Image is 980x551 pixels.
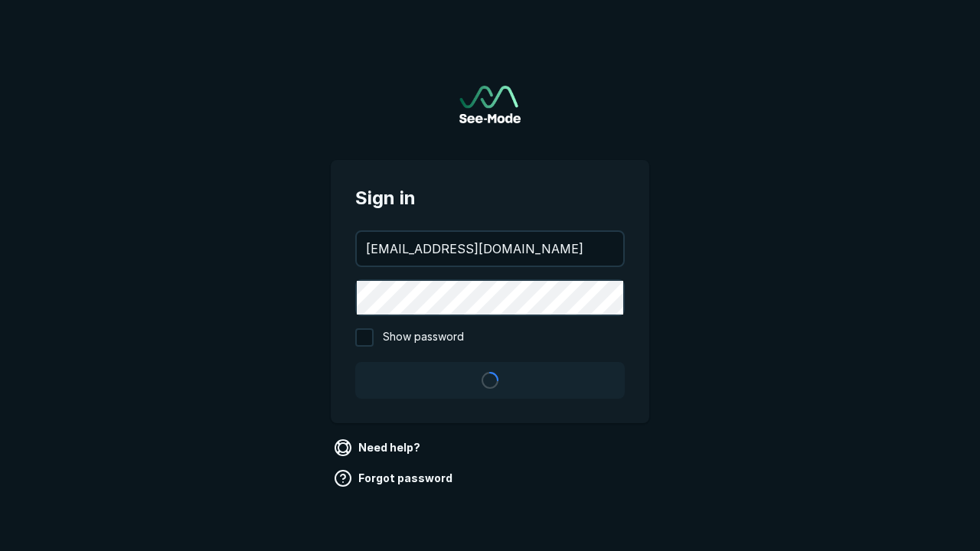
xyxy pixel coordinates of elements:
span: Sign in [355,184,625,212]
a: Forgot password [331,466,459,491]
a: Need help? [331,435,426,460]
img: See-Mode Logo [459,86,521,123]
a: Go to sign in [459,86,521,123]
input: your@email.com [357,232,623,266]
span: Show password [383,328,464,347]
